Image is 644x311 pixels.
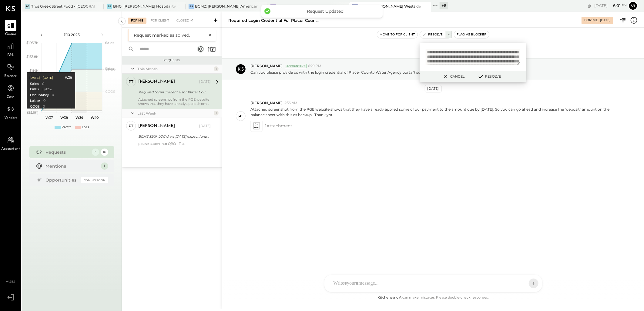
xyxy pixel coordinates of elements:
[137,66,212,72] div: This Month
[105,67,115,72] text: OPEX
[420,31,445,38] button: Resolve
[0,134,21,152] a: Accountant
[285,64,307,68] div: Accountant
[214,111,219,115] div: 1
[105,89,115,94] text: COGS
[4,74,17,79] span: Balance
[25,4,30,9] div: TG
[46,149,89,155] div: Requests
[594,3,627,8] div: [DATE]
[308,64,321,69] span: 6:29 PM
[31,4,95,9] div: Tros Greek Street Food - [GEOGRAPHIC_DATA]
[584,18,598,23] div: For Me
[65,75,72,80] div: W39
[46,163,98,169] div: Mentions
[250,63,283,69] span: [PERSON_NAME]
[75,115,83,120] text: W39
[129,79,133,85] div: PT
[228,18,319,23] div: Required Login credential for Placer County Water Agency!
[82,125,89,130] div: Loss
[425,85,442,92] div: [DATE]
[352,4,358,9] div: BR
[2,146,20,152] span: Accountant
[205,32,211,38] button: ×
[91,115,99,120] text: W40
[62,125,71,130] div: Profit
[0,20,21,37] a: Queue
[7,95,15,100] span: Cash
[125,58,219,62] div: Requests
[284,101,297,105] span: 4:36 AM
[628,1,638,11] button: Vi
[454,31,489,38] button: Flag as Blocker
[101,162,108,170] div: 1
[0,41,21,58] a: P&L
[440,2,448,9] div: + 8
[30,99,40,103] div: Labor
[128,18,146,24] div: For Me
[30,104,39,109] div: COGS
[189,4,194,9] div: BS
[138,79,175,85] div: [PERSON_NAME]
[30,82,39,86] div: Sales
[359,4,422,9] div: BCM3: [PERSON_NAME] Westside Grill
[190,18,194,23] span: +1
[137,111,212,116] div: Last Week
[475,73,503,80] button: Resolve
[265,120,292,132] span: 1 Attachment
[138,97,211,106] div: Attached screenshot from the PGE website shows that they have already applied some of our payment...
[440,72,466,80] button: Cancel
[42,104,45,109] div: 0
[46,32,98,37] div: P10 2025
[60,115,68,120] text: W38
[138,142,211,146] div: please attach into QBO - Tkx!
[81,177,108,183] div: Coming Soon
[4,115,17,121] span: Vendors
[250,100,283,105] span: [PERSON_NAME]
[105,66,116,71] text: Occu...
[238,113,243,119] div: PT
[92,149,99,156] div: 2
[5,32,16,37] span: Queue
[43,99,45,103] div: 0
[273,8,377,14] div: Request Updated
[199,124,211,129] div: [DATE]
[250,70,519,75] p: Can you please provide us with the login credential of Placer County Water Agency portal? so base...
[7,53,14,58] span: P&L
[270,4,276,9] div: BR
[29,69,39,73] text: $114K
[27,110,39,115] text: ($5.6K)
[173,18,196,24] div: Closed
[45,115,53,120] text: W37
[107,4,112,9] div: BB
[138,133,209,139] div: BCM3 $20k LOC draw [DATE] expect funding 9/22
[250,107,620,117] p: Attached screenshot from the PGE website shows that they have already applied some of our payment...
[0,82,21,100] a: Cash
[42,87,52,92] div: ($125)
[29,76,53,80] div: [DATE] - [DATE]
[138,123,175,129] div: [PERSON_NAME]
[600,18,610,22] div: [DATE]
[42,82,44,86] div: 0
[587,2,593,9] div: copy link
[129,123,133,129] div: PT
[377,31,418,38] button: Move to for client
[0,62,21,79] a: Balance
[214,66,219,71] div: 1
[277,4,340,9] div: BCM1: [PERSON_NAME] Kitchen Bar Market
[195,4,258,9] div: BCM2: [PERSON_NAME] American Cooking
[148,18,172,24] div: For Client
[52,93,54,98] div: 0
[134,32,205,38] div: Request marked as solved.
[105,41,114,45] text: Sales
[138,89,209,95] div: Required Login credential for Placer County Water Agency!
[26,41,39,45] text: $193.7K
[30,93,49,98] div: Occupancy
[26,55,39,59] text: $153.8K
[30,87,39,92] div: OPEX
[101,149,108,156] div: 10
[199,79,211,84] div: [DATE]
[46,177,78,183] div: Opportunities
[0,103,21,121] a: Vendors
[113,4,176,9] div: BHG: [PERSON_NAME] Hospitality Group, LLC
